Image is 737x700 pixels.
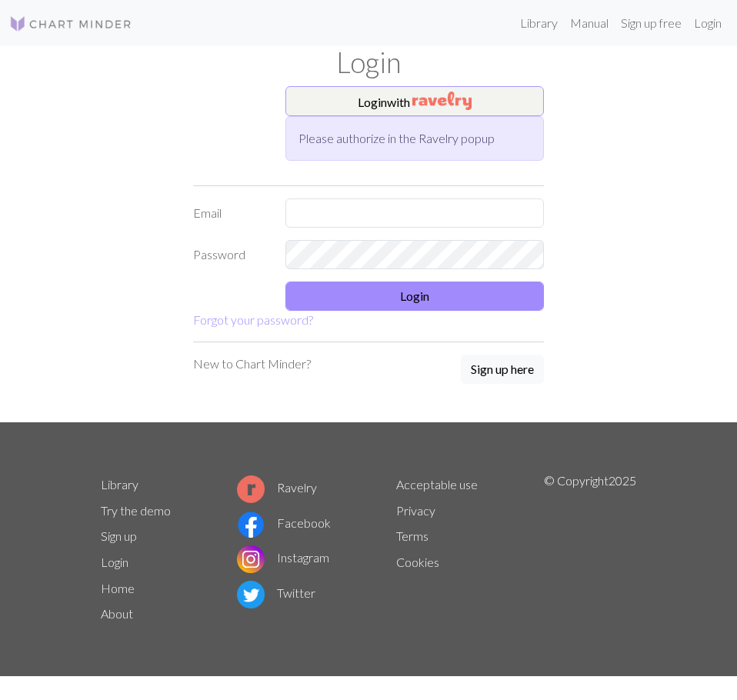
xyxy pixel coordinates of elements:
a: Try the demo [101,503,171,518]
button: Sign up here [461,355,544,384]
a: Privacy [396,503,435,518]
label: Email [184,198,276,228]
a: Login [688,8,728,38]
a: Facebook [237,515,331,530]
a: Login [101,555,128,569]
a: Twitter [237,585,315,600]
a: Home [101,581,135,595]
p: © Copyright 2025 [544,472,636,627]
a: Sign up here [461,355,544,385]
a: Forgot your password? [193,312,313,327]
a: Manual [564,8,615,38]
button: Login [285,282,544,311]
a: Ravelry [237,480,317,495]
a: About [101,606,133,621]
div: Please authorize in the Ravelry popup [285,116,544,161]
a: Acceptable use [396,477,478,492]
button: Loginwith [285,86,544,117]
img: Ravelry logo [237,475,265,503]
img: Twitter logo [237,581,265,608]
a: Terms [396,528,429,543]
img: Ravelry [412,92,472,110]
img: Instagram logo [237,545,265,573]
a: Library [514,8,564,38]
img: Logo [9,15,132,33]
a: Sign up [101,528,137,543]
a: Cookies [396,555,439,569]
h1: Login [92,46,645,80]
img: Facebook logo [237,511,265,538]
label: Password [184,240,276,269]
a: Library [101,477,138,492]
a: Sign up free [615,8,688,38]
p: New to Chart Minder? [193,355,311,373]
a: Instagram [237,550,329,565]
